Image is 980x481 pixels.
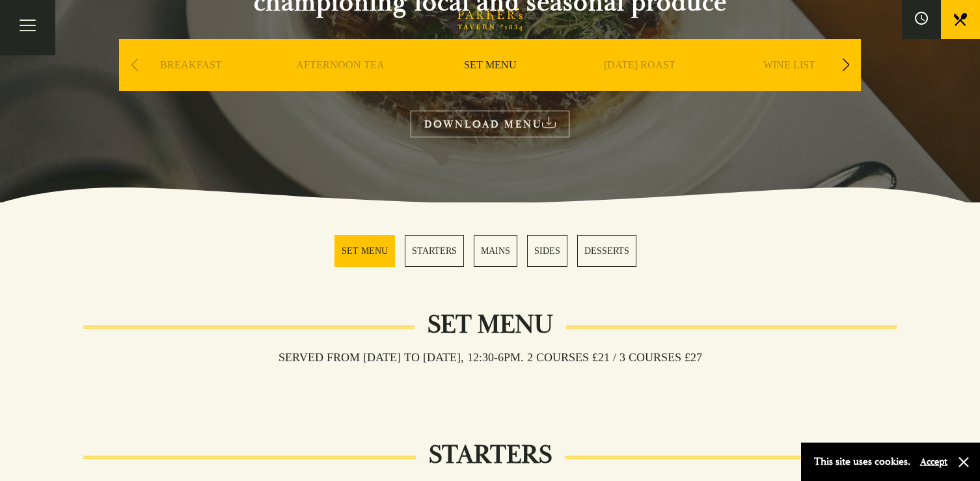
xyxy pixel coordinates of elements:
[296,59,385,111] a: AFTERNOON TEA
[474,235,517,267] a: 3 / 5
[126,51,143,79] div: Previous slide
[568,39,711,130] div: 4 / 9
[604,59,675,111] a: [DATE] ROAST
[265,350,715,364] h3: Served from [DATE] to [DATE], 12:30-6pm. 2 COURSES £21 / 3 COURSES £27
[415,309,566,340] h2: Set Menu
[763,59,815,111] a: WINE LIST
[405,235,464,267] a: 2 / 5
[411,111,569,137] a: DOWNLOAD MENU
[418,39,562,130] div: 3 / 9
[119,39,262,130] div: 1 / 9
[957,456,970,469] button: Close and accept
[920,456,947,468] button: Accept
[160,59,222,111] a: BREAKFAST
[814,452,910,471] p: This site uses cookies.
[416,439,565,471] h2: STARTERS
[577,235,636,267] a: 5 / 5
[837,51,854,79] div: Next slide
[464,59,517,111] a: SET MENU
[269,39,412,130] div: 2 / 9
[718,39,861,130] div: 5 / 9
[334,235,395,267] a: 1 / 5
[527,235,567,267] a: 4 / 5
